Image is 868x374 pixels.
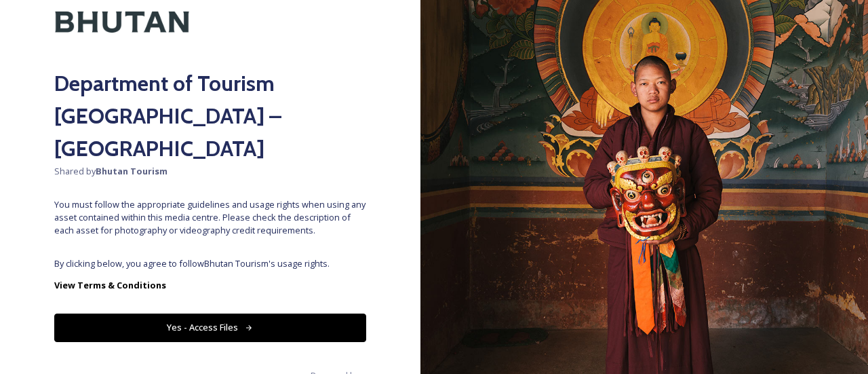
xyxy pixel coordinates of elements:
[54,279,166,291] strong: View Terms & Conditions
[54,165,366,178] span: Shared by
[96,165,167,177] strong: Bhutan Tourism
[54,67,366,165] h2: Department of Tourism [GEOGRAPHIC_DATA] – [GEOGRAPHIC_DATA]
[54,277,366,293] a: View Terms & Conditions
[54,314,366,341] button: Yes - Access Files
[54,198,366,238] span: You must follow the appropriate guidelines and usage rights when using any asset contained within...
[54,257,366,270] span: By clicking below, you agree to follow Bhutan Tourism 's usage rights.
